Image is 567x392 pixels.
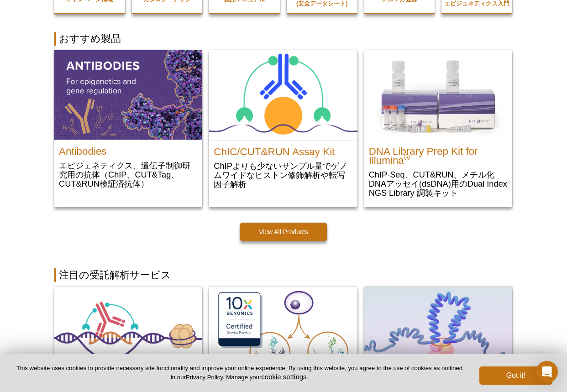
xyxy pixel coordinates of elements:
h2: Antibodies [59,142,198,156]
a: DNA Library Prep Kit for Illumina DNA Library Prep Kit for Illumina® ChIP-Seq、CUT&RUN、メチル化DNAアッセイ... [364,50,512,207]
a: All Antibodies Antibodies エピジェネティクス、遺伝子制御研究用の抗体（ChIP、CUT&Tag、CUT&RUN検証済抗体） [54,50,202,198]
img: DNA Library Prep Kit for Illumina [364,50,512,140]
div: Open Intercom Messenger [536,361,558,383]
img: All Antibodies [54,50,202,140]
h2: ChIC/CUT&RUN Assay Kit [214,143,352,157]
sup: ® [404,152,410,162]
p: ChIP-Seq、CUT&RUN、メチル化DNAアッセイ(dsDNA)用のDual Index NGS Library 調製キット [369,170,508,198]
img: Hi-C Service [364,287,512,377]
button: cookie settings [261,373,306,381]
p: This website uses cookies to provide necessary site functionality and improve your online experie... [15,364,464,382]
h2: 注目の受託解析サービス [54,268,513,282]
a: ChIC/CUT&RUN Assay Kit ChIC/CUT&RUN Assay Kit ChIPよりも少ないサンプル量でゲノムワイドなヒストン修飾解析や転写因子解析 [209,50,357,198]
p: エピジェネティクス、遺伝子制御研究用の抗体（ChIP、CUT&Tag、CUT&RUN検証済抗体） [59,161,198,188]
a: Privacy Policy [186,374,223,381]
img: Single-Cell Multiome Servicee [209,287,357,377]
h2: おすすめ製品 [54,32,513,46]
h2: DNA Library Prep Kit for Illumina [369,142,508,165]
a: View All Products [240,223,327,241]
img: ChIC/CUT&RUN Assay Kit [209,50,357,140]
button: Got it! [479,366,552,385]
p: ChIPよりも少ないサンプル量でゲノムワイドなヒストン修飾解析や転写因子解析 [214,161,352,189]
img: CUT&Tag-IT R-loop Service [54,287,202,376]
